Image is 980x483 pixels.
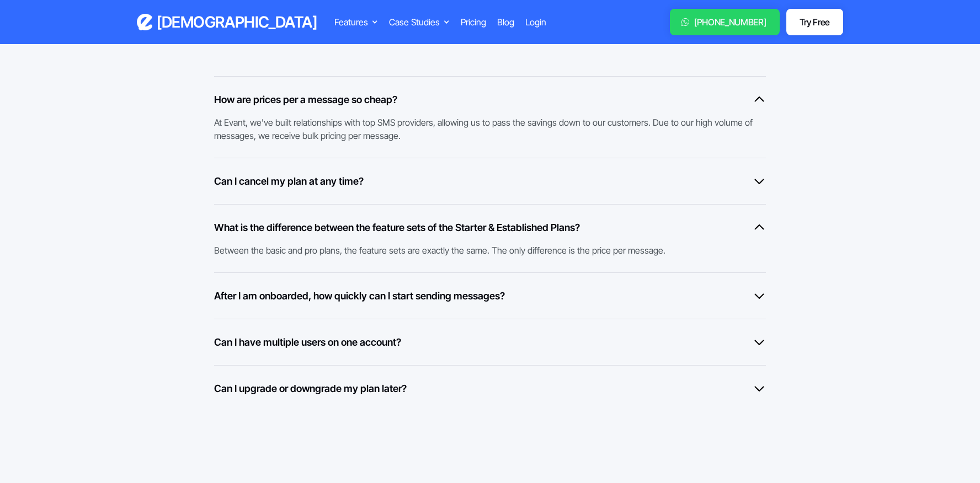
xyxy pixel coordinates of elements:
[214,92,397,107] h6: How are prices per a message so cheap?
[137,13,317,32] a: home
[389,15,440,29] div: Case Studies
[214,288,505,303] h6: After I am onboarded, how quickly can I start sending messages?
[214,381,407,396] h6: Can I upgrade or downgrade my plan later?
[214,335,401,350] h6: Can I have multiple users on one account?
[389,15,450,29] div: Case Studies
[214,107,755,142] div: At Evant, we've built relationships with top SMS providers, allowing us to pass the savings down ...
[334,15,378,29] div: Features
[525,15,546,29] a: Login
[497,15,514,29] a: Blog
[670,9,780,35] a: [PHONE_NUMBER]
[214,235,755,257] div: Between the basic and pro plans, the feature sets are exactly the same. The only difference is th...
[461,15,486,29] a: Pricing
[334,15,368,29] div: Features
[694,15,766,29] div: [PHONE_NUMBER]
[786,9,843,35] a: Try Free
[157,13,317,32] h3: [DEMOGRAPHIC_DATA]
[214,174,364,189] h6: Can I cancel my plan at any time?
[214,220,580,235] h6: What is the difference between the feature sets of the Starter & Established Plans?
